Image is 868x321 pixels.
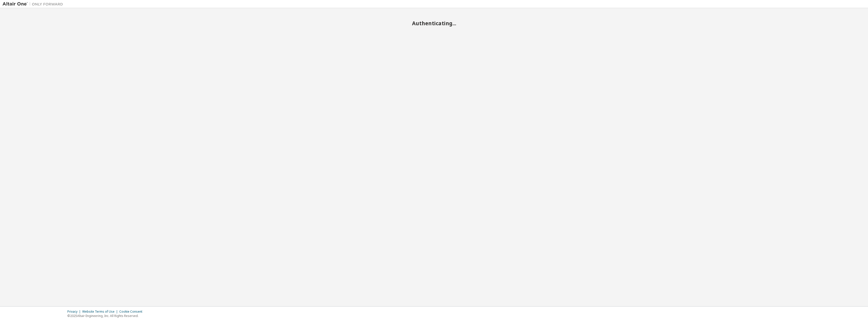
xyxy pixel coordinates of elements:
img: Altair One [3,2,66,7]
div: Cookie Consent [119,310,145,314]
div: Privacy [67,310,82,314]
div: Website Terms of Use [82,310,119,314]
h2: Authenticating... [3,20,865,27]
p: © 2025 Altair Engineering, Inc. All Rights Reserved. [67,314,145,318]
